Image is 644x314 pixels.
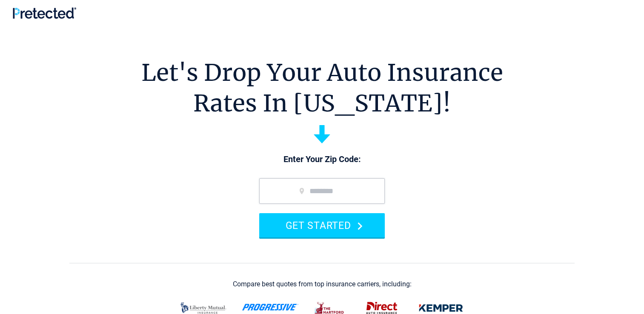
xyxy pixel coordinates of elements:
input: zip code [259,178,385,204]
h1: Let's Drop Your Auto Insurance Rates In [US_STATE]! [141,57,503,119]
img: Pretected Logo [13,7,76,19]
button: GET STARTED [259,213,385,237]
img: progressive [242,304,299,311]
p: Enter Your Zip Code: [251,154,393,166]
div: Compare best quotes from top insurance carriers, including: [233,280,412,288]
